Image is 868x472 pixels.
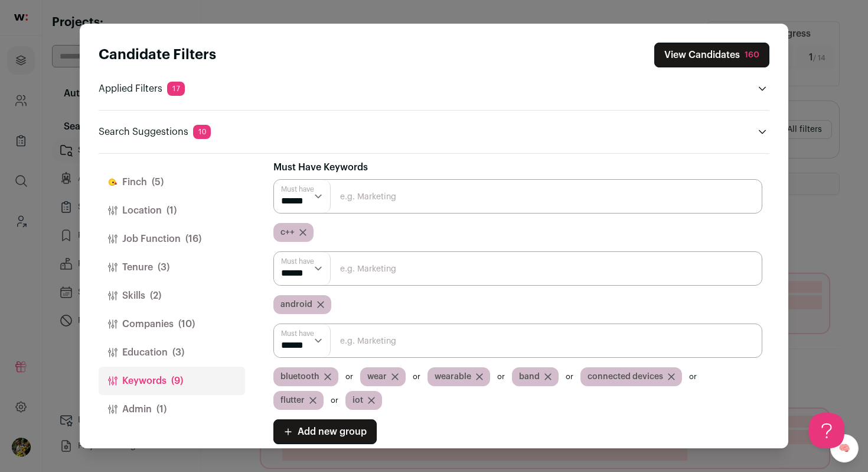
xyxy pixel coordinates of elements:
span: android [280,299,312,311]
span: 17 [167,82,185,96]
a: 🧠 [830,434,859,463]
button: Tenure(3) [99,253,245,282]
span: Add new group [298,425,367,439]
span: bluetooth [280,371,319,383]
span: (10) [178,317,195,331]
span: c++ [280,227,295,238]
button: Close search preferences [654,43,769,67]
span: (3) [158,260,169,274]
button: Add new group [273,419,377,444]
label: Must Have Keywords [273,160,368,174]
span: (3) [172,345,184,360]
span: (1) [156,402,167,416]
p: Search Suggestions [99,125,211,139]
div: 160 [745,49,759,61]
input: e.g. Marketing [273,179,762,214]
span: connected devices [588,371,663,383]
input: e.g. Marketing [273,324,762,358]
iframe: Help Scout Beacon - Open [809,413,844,448]
button: Job Function(16) [99,225,245,253]
span: 10 [193,125,211,139]
span: iot [353,395,363,406]
button: Location(1) [99,196,245,225]
strong: Candidate Filters [99,48,216,62]
button: Keywords(9) [99,367,245,395]
span: band [519,371,540,383]
span: flutter [280,395,305,406]
button: Finch(5) [99,168,245,196]
span: wear [367,371,387,383]
button: Education(3) [99,338,245,367]
span: (16) [185,232,201,246]
span: (9) [171,374,183,388]
input: e.g. Marketing [273,251,762,286]
button: Admin(1) [99,395,245,423]
button: Companies(10) [99,310,245,338]
span: wearable [435,371,471,383]
span: (1) [167,203,177,218]
span: (5) [152,175,164,189]
p: Applied Filters [99,82,185,96]
span: (2) [150,289,161,303]
button: Skills(2) [99,282,245,310]
button: Open applied filters [755,82,769,96]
